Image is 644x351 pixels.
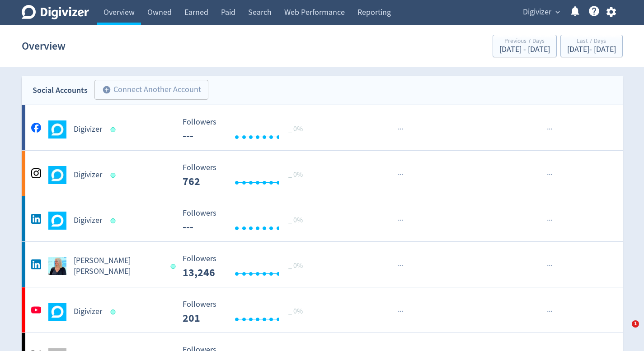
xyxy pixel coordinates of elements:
img: Digivizer undefined [48,166,66,184]
span: · [549,215,550,226]
a: Digivizer undefinedDigivizer Followers --- Followers --- _ 0%······ [22,105,623,150]
span: · [398,260,400,272]
svg: Followers --- [178,118,314,142]
span: Data last synced: 9 Oct 2025, 11:01am (AEDT) [171,264,179,269]
button: Connect Another Account [94,80,208,100]
span: · [400,169,401,180]
span: · [400,260,401,272]
iframe: Intercom live chat [613,320,635,342]
a: Digivizer undefinedDigivizer Followers --- _ 0% Followers 201 ······ [22,287,623,333]
svg: Followers --- [178,163,314,187]
span: Data last synced: 9 Oct 2025, 12:02am (AEDT) [110,218,118,223]
span: _ 0% [288,261,303,270]
span: expand_more [554,8,562,16]
span: · [550,124,552,135]
span: · [549,306,550,317]
span: · [549,124,550,135]
svg: Followers --- [178,209,314,233]
h5: [PERSON_NAME] [PERSON_NAME] [74,255,163,277]
button: Last 7 Days[DATE]- [DATE] [560,35,623,57]
span: Digivizer [523,5,551,19]
span: · [547,215,549,226]
div: [DATE] - [DATE] [567,46,616,54]
svg: Followers --- [178,300,314,324]
span: _ 0% [288,170,303,179]
div: [DATE] - [DATE] [499,46,550,54]
div: Last 7 Days [567,38,616,46]
svg: Followers --- [178,254,314,278]
a: Digivizer undefinedDigivizer Followers --- _ 0% Followers 762 ······ [22,151,623,196]
span: · [549,260,550,272]
span: · [401,306,403,317]
span: 1 [632,320,639,328]
span: Data last synced: 9 Oct 2025, 12:02am (AEDT) [110,173,118,178]
button: Digivizer [520,5,562,19]
span: Data last synced: 9 Oct 2025, 12:02am (AEDT) [110,127,118,132]
h5: Digivizer [74,124,102,135]
span: · [549,169,550,180]
a: Digivizer undefinedDigivizer Followers --- Followers --- _ 0%······ [22,196,623,241]
span: · [401,260,403,272]
span: · [398,215,400,226]
span: · [550,260,552,272]
span: _ 0% [288,216,303,225]
span: · [401,169,403,180]
span: · [400,306,401,317]
span: _ 0% [288,307,303,316]
span: · [547,260,549,272]
span: · [550,215,552,226]
span: · [547,306,549,317]
div: Social Accounts [33,84,88,97]
span: · [547,169,549,180]
button: Previous 7 Days[DATE] - [DATE] [493,35,557,57]
span: · [547,124,549,135]
h5: Digivizer [74,306,102,317]
img: Digivizer undefined [48,212,66,230]
h5: Digivizer [74,215,102,226]
span: · [400,124,401,135]
span: · [401,124,403,135]
a: Emma Lo Russo undefined[PERSON_NAME] [PERSON_NAME] Followers --- _ 0% Followers 13,246 ······ [22,242,623,287]
a: Connect Another Account [88,81,208,100]
span: · [398,169,400,180]
div: Previous 7 Days [499,38,550,46]
span: · [398,306,400,317]
img: Digivizer undefined [48,120,66,139]
span: · [550,306,552,317]
img: Emma Lo Russo undefined [48,257,66,275]
span: · [398,124,400,135]
span: · [400,215,401,226]
img: Digivizer undefined [48,303,66,321]
span: Data last synced: 8 Oct 2025, 6:02pm (AEDT) [110,309,118,314]
h1: Overview [22,32,66,60]
h5: Digivizer [74,170,102,180]
span: _ 0% [288,125,303,134]
span: · [401,215,403,226]
span: · [550,169,552,180]
span: add_circle [102,85,111,94]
